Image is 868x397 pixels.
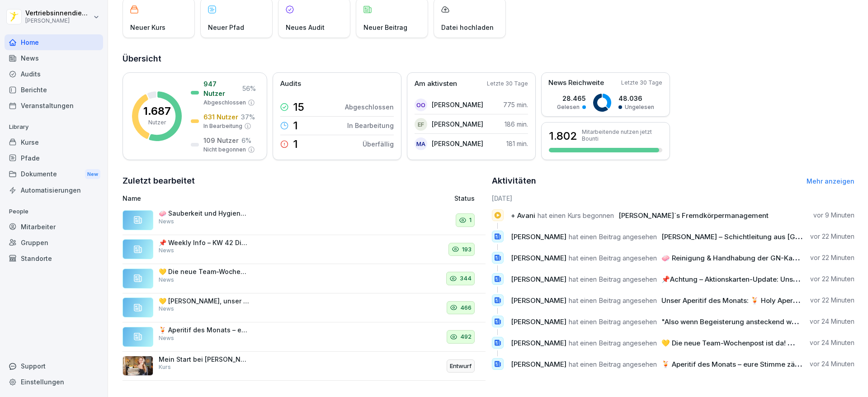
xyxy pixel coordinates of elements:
[813,211,854,220] p: vor 9 Minuten
[5,98,103,113] a: Veranstaltungen
[203,122,242,130] p: In Bearbeitung
[505,119,528,129] p: 186 min.
[511,275,566,284] span: [PERSON_NAME]
[511,254,566,262] span: [PERSON_NAME]
[123,206,486,235] a: 🧼 Sauberkeit und Hygiene der Milchkännchen ☕️ Bitte achtet darauf, dass eure Milchkännchen, mit d...
[159,268,249,276] p: 💛 Die neue Team-Wochenpost ist da! 💛 Wir wünschen Euch einen großartigen Start in die Woche! Nich...
[203,136,239,145] p: 109 Nutzer
[5,219,103,235] a: Mitarbeiter
[123,52,854,65] h2: Übersicht
[208,23,244,32] p: Neuer Pfad
[460,274,472,283] p: 344
[203,112,238,122] p: 631 Nutzer
[5,82,103,98] a: Berichte
[5,250,103,266] a: Standorte
[810,296,854,305] p: vor 22 Minuten
[159,276,174,284] p: News
[159,297,249,305] p: 💛 [PERSON_NAME], unser Area-Manager aus [GEOGRAPHIC_DATA] und Schulungsleiter für Führungskräfte ...
[5,374,103,390] a: Einstellungen
[242,84,256,93] p: 56 %
[159,355,249,364] p: Mein Start bei [PERSON_NAME] - Personalfragebogen
[347,121,394,130] p: In Bearbeitung
[293,102,304,113] p: 15
[810,253,854,262] p: vor 22 Minuten
[5,50,103,66] a: News
[203,79,240,98] p: 947 Nutzer
[569,296,657,305] span: hat einen Beitrag angesehen
[203,99,246,107] p: Abgeschlossen
[506,139,528,148] p: 181 min.
[123,352,486,381] a: Mein Start bei [PERSON_NAME] - PersonalfragebogenKursEntwurf
[25,18,91,24] p: [PERSON_NAME]
[460,332,472,341] p: 492
[621,79,662,87] p: Letzte 30 Tage
[511,339,566,347] span: [PERSON_NAME]
[618,211,769,220] span: [PERSON_NAME]`s Fremdkörpermanagement
[286,23,325,32] p: Neues Audit
[569,339,657,347] span: hat einen Beitrag angesehen
[5,66,103,82] a: Audits
[625,103,654,111] p: Ungelesen
[5,182,103,198] a: Automatisierungen
[85,169,100,180] div: New
[123,235,486,265] a: 📌 Weekly Info – KW 42 Die Weekly Ausgabe ist da 😊 Freut euch auf eine coole [DATE]-Aktion – macht...
[569,317,657,326] span: hat einen Beitrag angesehen
[148,118,166,127] p: Nutzer
[492,175,536,187] h2: Aktivitäten
[159,363,171,371] p: Kurs
[25,9,91,17] p: Vertriebsinnendienst
[511,317,566,326] span: [PERSON_NAME]
[557,103,580,111] p: Gelesen
[130,23,165,32] p: Neuer Kurs
[159,246,174,255] p: News
[5,166,103,183] div: Dokumente
[203,146,246,154] p: Nicht begonnen
[511,296,566,305] span: [PERSON_NAME]
[280,79,301,89] p: Audits
[569,275,657,284] span: hat einen Beitrag angesehen
[415,137,427,150] div: MA
[432,100,483,109] p: [PERSON_NAME]
[807,177,854,185] a: Mehr anzeigen
[454,194,475,203] p: Status
[5,120,103,134] p: Library
[5,166,103,183] a: DokumenteNew
[432,119,483,129] p: [PERSON_NAME]
[460,303,472,312] p: 466
[159,326,249,334] p: 🍹 Aperitif des Monats – eure Stimme zählt! 💛 Jetzt seid ihr dran: Welcher Aperitif soll im Novemb...
[123,356,153,376] img: aaay8cu0h1hwaqqp9269xjan.png
[469,216,472,225] p: 1
[511,211,535,220] span: + Avani
[569,360,657,369] span: hat einen Beitrag angesehen
[363,23,407,32] p: Neuer Beitrag
[618,94,654,103] p: 48.036
[293,139,298,150] p: 1
[503,100,528,109] p: 775 min.
[582,128,662,142] p: Mitarbeitende nutzen jetzt Bounti
[569,254,657,262] span: hat einen Beitrag angesehen
[549,128,577,144] h3: 1.802
[5,235,103,250] a: Gruppen
[450,362,472,371] p: Entwurf
[159,209,249,217] p: 🧼 Sauberkeit und Hygiene der Milchkännchen ☕️ Bitte achtet darauf, dass eure Milchkännchen, mit d...
[159,217,174,226] p: News
[159,305,174,313] p: News
[415,99,427,111] div: OO
[241,112,255,122] p: 37 %
[810,338,854,347] p: vor 24 Minuten
[810,317,854,326] p: vor 24 Minuten
[492,194,855,203] h6: [DATE]
[538,211,614,220] span: hat einen Kurs begonnen
[462,245,472,254] p: 193
[5,134,103,150] a: Kurse
[5,34,103,50] a: Home
[441,23,494,32] p: Datei hochladen
[159,334,174,342] p: News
